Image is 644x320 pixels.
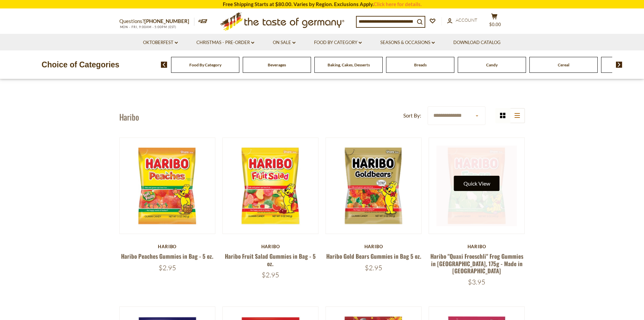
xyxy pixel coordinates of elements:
a: Haribo Peaches Gummies in Bag - 5 oz. [121,252,213,260]
a: Breads [414,62,427,67]
p: Questions? [119,17,194,26]
a: Haribo Gold Bears Gummies in Bag 5 oz. [326,252,421,260]
a: Food By Category [189,62,221,67]
button: Quick View [454,176,500,191]
img: Haribo [429,138,525,234]
a: Baking, Cakes, Desserts [328,62,370,67]
h1: Haribo [119,112,139,122]
span: MON - FRI, 9:00AM - 5:00PM (EST) [119,25,177,29]
a: On Sale [273,39,295,46]
span: $0.00 [489,22,501,27]
a: Haribo "Quaxi Froeschli" Frog Gummies in [GEOGRAPHIC_DATA], 175g - Made in [GEOGRAPHIC_DATA] [430,252,523,275]
img: Haribo [120,138,215,234]
span: $2.95 [159,263,176,272]
img: previous arrow [161,62,167,68]
img: next arrow [616,62,622,68]
span: $2.95 [365,263,382,272]
a: Account [447,17,477,24]
a: Oktoberfest [143,39,178,46]
a: Candy [486,62,498,67]
a: Cereal [558,62,569,67]
div: Haribo [222,244,319,249]
span: $3.95 [468,278,485,286]
div: Haribo [119,244,216,249]
span: $2.95 [262,271,279,279]
label: Sort By: [403,111,421,120]
div: Haribo [429,244,525,249]
span: Account [456,17,477,23]
a: [PHONE_NUMBER] [144,18,189,24]
a: Food By Category [314,39,362,46]
a: Click here for details. [374,1,422,7]
button: $0.00 [484,13,505,30]
a: Download Catalog [453,39,501,46]
a: Seasons & Occasions [380,39,435,46]
div: Haribo [326,244,422,249]
a: Christmas - PRE-ORDER [196,39,254,46]
a: Haribo Fruit Salad Gummies in Bag - 5 oz. [225,252,316,268]
a: Beverages [268,62,286,67]
img: Haribo [223,138,318,234]
img: Haribo [326,138,422,234]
